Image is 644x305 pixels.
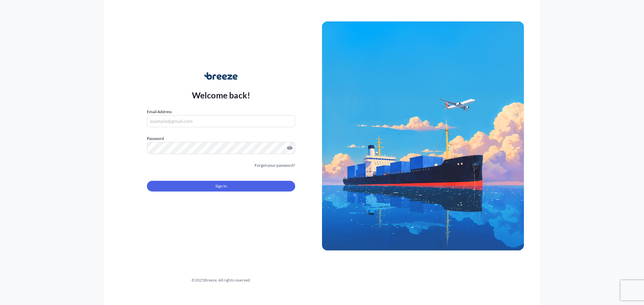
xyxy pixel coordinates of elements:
button: Sign In [147,181,295,192]
span: Sign In [215,183,227,189]
img: Ship illustration [322,21,524,250]
button: Show password [287,145,292,151]
label: Email Address [147,108,172,115]
input: example@gmail.com [147,115,295,127]
p: Welcome back! [192,90,251,100]
div: © 2025 Breeze. All rights reserved. [120,277,322,284]
label: Password [147,135,295,142]
a: Forgot your password? [255,162,295,169]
